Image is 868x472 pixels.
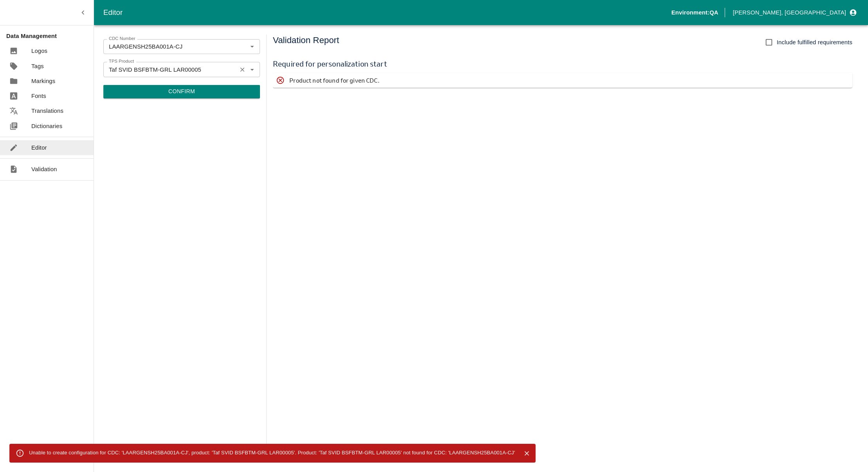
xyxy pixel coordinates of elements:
p: Tags [31,62,44,71]
h6: Required for personalization start [273,58,852,70]
label: TPS Product [109,58,134,65]
p: Logos [31,47,47,55]
label: CDC Number [109,36,135,42]
button: Close [521,448,532,459]
p: Editor [31,143,47,152]
p: Translations [31,107,63,115]
div: Editor [103,7,671,18]
button: Confirm [103,85,260,98]
p: Markings [31,77,55,85]
p: [PERSON_NAME], [GEOGRAPHIC_DATA] [733,8,846,17]
p: Validation [31,165,57,174]
p: Product not found for given CDC. [289,76,379,85]
h5: Validation Report [273,34,339,50]
p: Data Management [6,32,94,40]
button: Open [247,42,257,52]
button: profile [730,6,859,19]
p: Environment: QA [671,8,718,17]
button: Open [247,64,257,74]
p: Fonts [31,92,46,100]
div: Unable to create configuration for CDC: 'LAARGENSH25BA001A-CJ', product: 'Taf SVID BSFBTM-GRL LAR... [29,446,515,460]
p: Dictionaries [31,122,62,130]
span: Include fulfilled requirements [777,38,852,47]
button: Clear [237,64,248,75]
